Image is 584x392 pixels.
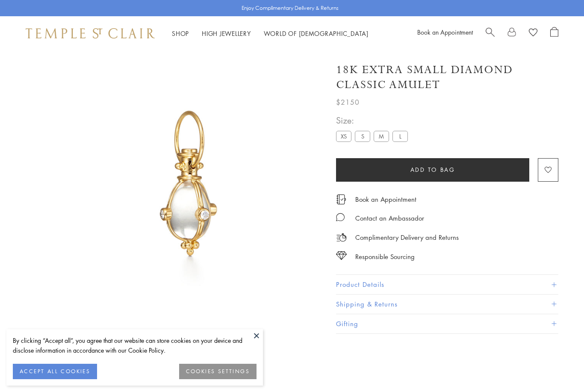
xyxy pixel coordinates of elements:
[355,131,370,141] label: S
[172,29,189,38] a: ShopShop
[336,295,558,314] button: Shipping & Returns
[172,28,369,39] nav: Main navigation
[336,232,347,243] img: icon_delivery.svg
[13,336,257,355] div: By clicking “Accept all”, you agree that our website can store cookies on your device and disclos...
[336,213,345,221] img: MessageIcon-01_2.svg
[336,314,558,333] button: Gifting
[541,352,575,383] iframe: Gorgias live chat messenger
[242,4,339,12] p: Enjoy Complimentary Delivery & Returns
[486,27,495,40] a: Search
[417,28,473,36] a: Book an Appointment
[336,97,360,108] span: $2150
[336,131,351,141] label: XS
[26,28,155,38] img: Temple St. Clair
[336,275,558,294] button: Product Details
[529,27,537,40] a: View Wishlist
[336,195,346,204] img: icon_appointment.svg
[374,131,389,141] label: M
[392,131,408,141] label: L
[550,27,558,40] a: Open Shopping Bag
[202,29,251,38] a: High JewelleryHigh Jewellery
[336,113,411,127] span: Size:
[179,364,257,379] button: COOKIES SETTINGS
[355,195,416,204] a: Book an Appointment
[336,251,347,260] img: icon_sourcing.svg
[336,158,529,182] button: Add to bag
[13,364,97,379] button: ACCEPT ALL COOKIES
[264,29,369,38] a: World of [DEMOGRAPHIC_DATA]World of [DEMOGRAPHIC_DATA]
[410,165,455,174] span: Add to bag
[336,62,558,92] h1: 18K Extra Small Diamond Classic Amulet
[355,251,415,262] div: Responsible Sourcing
[355,232,459,243] p: Complimentary Delivery and Returns
[355,213,424,224] div: Contact an Ambassador
[56,50,323,318] img: P51800-E9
